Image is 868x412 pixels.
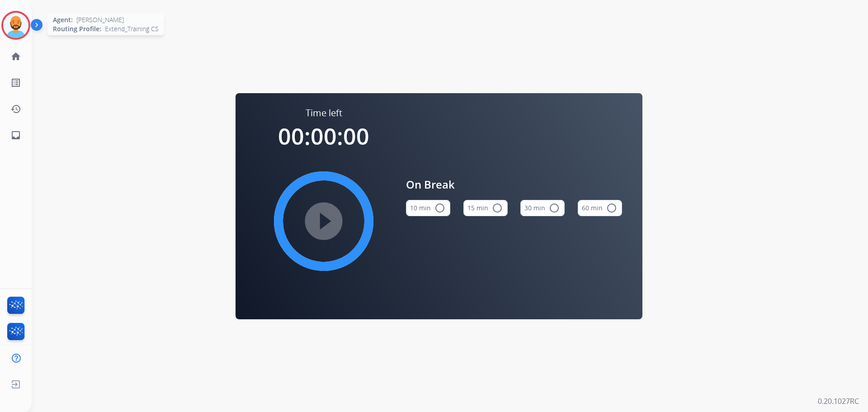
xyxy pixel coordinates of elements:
mat-icon: radio_button_unchecked [549,203,560,213]
mat-icon: history [10,104,21,114]
img: avatar [3,13,28,38]
mat-icon: list_alt [10,77,21,88]
span: Routing Profile: [53,24,101,33]
span: Extend_Training CS [105,24,159,33]
button: 10 min [406,200,450,216]
button: 60 min [578,200,622,216]
mat-icon: radio_button_unchecked [492,203,503,213]
button: 15 min [463,200,508,216]
span: 00:00:00 [278,121,369,152]
span: On Break [406,176,622,193]
mat-icon: inbox [10,130,21,141]
mat-icon: radio_button_unchecked [606,203,617,213]
p: 0.20.1027RC [818,396,859,407]
span: Agent: [53,15,73,24]
mat-icon: home [10,51,21,62]
span: Time left [306,107,342,119]
span: [PERSON_NAME] [76,15,124,24]
mat-icon: radio_button_unchecked [434,203,445,213]
button: 30 min [520,200,565,216]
